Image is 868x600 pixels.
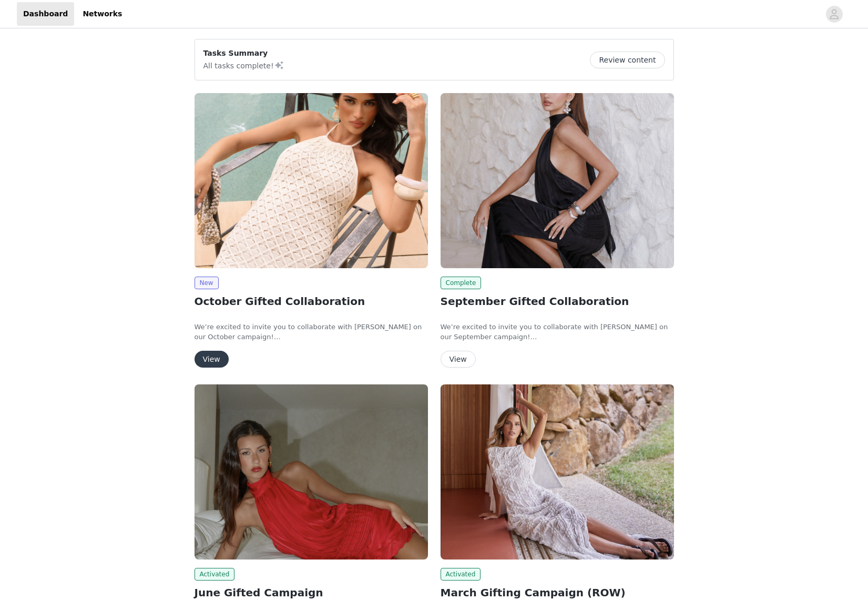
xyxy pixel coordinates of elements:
a: View [195,355,229,363]
span: Activated [441,568,481,581]
a: View [441,355,476,363]
img: Peppermayo EU [441,93,674,268]
button: Review content [590,52,665,68]
a: Networks [76,2,128,26]
p: We’re excited to invite you to collaborate with [PERSON_NAME] on our October campaign! [195,322,428,342]
img: Peppermayo AUS [195,384,428,560]
h2: October Gifted Collaboration [195,293,428,309]
span: New [195,277,219,289]
p: We’re excited to invite you to collaborate with [PERSON_NAME] on our September campaign! [441,322,674,342]
p: All tasks complete! [203,59,284,72]
div: avatar [829,6,839,23]
button: View [195,351,229,368]
img: Peppermayo AUS [441,384,674,560]
p: Tasks Summary [203,48,284,59]
h2: September Gifted Collaboration [441,293,674,309]
a: Dashboard [17,2,74,26]
button: View [441,351,476,368]
img: Peppermayo EU [195,93,428,268]
span: Activated [195,568,235,581]
span: Complete [441,277,482,289]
